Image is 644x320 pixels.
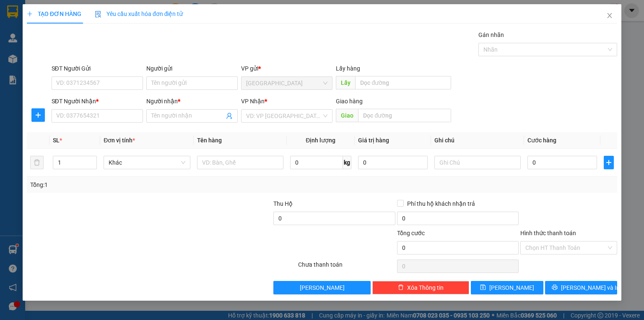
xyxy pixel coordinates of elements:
div: Người gửi [146,64,238,73]
span: [PERSON_NAME] [489,283,534,292]
span: Giá trị hàng [358,137,389,144]
button: printer[PERSON_NAME] và In [545,281,618,294]
span: save [480,284,486,291]
span: Định lượng [306,137,335,144]
span: plus [27,11,33,17]
span: [PERSON_NAME] [300,283,345,292]
div: SĐT Người Gửi [52,64,143,73]
button: delete [30,156,44,169]
div: Tổng: 1 [30,180,249,189]
span: plus [604,159,613,166]
span: Tổng cước [397,230,425,236]
button: plus [31,108,45,122]
div: SĐT Người Nhận [52,97,143,106]
input: VD: Bàn, Ghế [197,156,283,169]
span: Tên hàng [197,137,222,144]
span: close [606,12,613,19]
span: printer [552,284,558,291]
span: Xóa Thông tin [407,283,444,292]
label: Hình thức thanh toán [520,230,576,236]
span: [PERSON_NAME] và In [561,283,620,292]
span: Giao hàng [336,98,363,105]
div: VP gửi [241,64,332,73]
input: Ghi Chú [434,156,521,169]
button: Close [598,4,621,28]
span: Yêu cầu xuất hóa đơn điện tử [95,10,183,17]
span: VP Nhận [241,98,265,105]
img: icon [95,11,101,18]
span: Sài Gòn [246,77,327,89]
span: TẠO ĐƠN HÀNG [27,10,81,17]
button: plus [604,156,614,169]
th: Ghi chú [431,132,524,149]
span: Lấy hàng [336,65,360,72]
input: Dọc đường [355,76,451,89]
span: Khác [109,156,185,169]
span: Lấy [336,76,355,89]
label: Gán nhãn [478,31,504,38]
span: kg [343,156,351,169]
span: Cước hàng [527,137,556,144]
input: 0 [358,156,428,169]
span: Thu Hộ [273,200,293,207]
button: [PERSON_NAME] [273,281,370,294]
span: plus [32,112,44,118]
div: Người nhận [146,97,238,106]
span: user-add [226,113,233,119]
span: Phí thu hộ khách nhận trả [404,199,478,208]
span: Đơn vị tính [104,137,135,144]
span: Giao [336,109,358,122]
span: delete [398,284,404,291]
span: SL [53,137,60,144]
button: deleteXóa Thông tin [372,281,469,294]
button: save[PERSON_NAME] [471,281,543,294]
div: Chưa thanh toán [297,260,396,275]
input: Dọc đường [358,109,451,122]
